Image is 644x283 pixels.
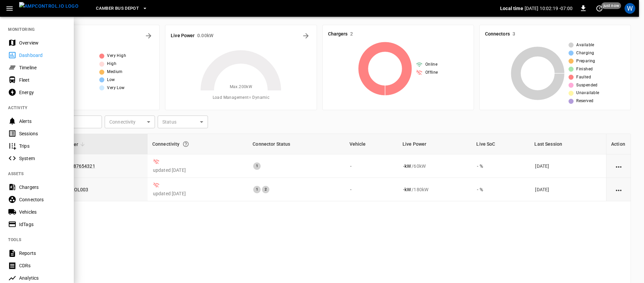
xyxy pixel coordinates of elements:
[594,3,605,14] button: set refresh interval
[19,77,66,83] div: Fleet
[19,250,66,257] div: Reports
[625,3,635,14] div: profile-icon
[19,52,66,59] div: Dashboard
[19,275,66,281] div: Analytics
[19,2,78,10] img: ampcontrol.io logo
[500,5,523,12] p: Local time
[525,5,573,12] p: [DATE] 10:02:19 -07:00
[19,196,66,203] div: Connectors
[19,143,66,149] div: Trips
[19,64,66,71] div: Timeline
[19,184,66,191] div: Chargers
[19,40,66,46] div: Overview
[19,118,66,125] div: Alerts
[601,2,621,9] span: just now
[19,155,66,162] div: System
[19,209,66,215] div: Vehicles
[19,262,66,269] div: CDRs
[19,89,66,96] div: Energy
[19,221,66,228] div: IdTags
[19,130,66,137] div: Sessions
[96,5,139,12] span: Camber Bus Depot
